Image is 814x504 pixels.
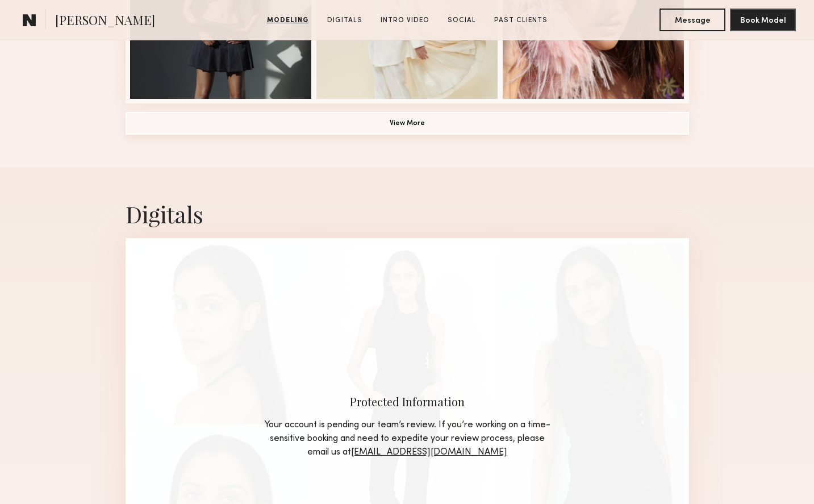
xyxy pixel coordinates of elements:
[659,9,725,31] button: Message
[730,15,796,24] a: Book Model
[490,15,552,26] a: Past Clients
[55,11,155,31] span: [PERSON_NAME]
[262,418,552,459] div: Your account is pending our team’s review. If you’re working on a time-sensitive booking and need...
[323,15,367,26] a: Digitals
[262,394,552,409] div: Protected Information
[376,15,434,26] a: Intro Video
[443,15,481,26] a: Social
[126,199,689,229] div: Digitals
[126,112,689,135] button: View More
[262,15,314,26] a: Modeling
[351,448,507,457] a: [EMAIL_ADDRESS][DOMAIN_NAME]
[730,9,796,31] button: Book Model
